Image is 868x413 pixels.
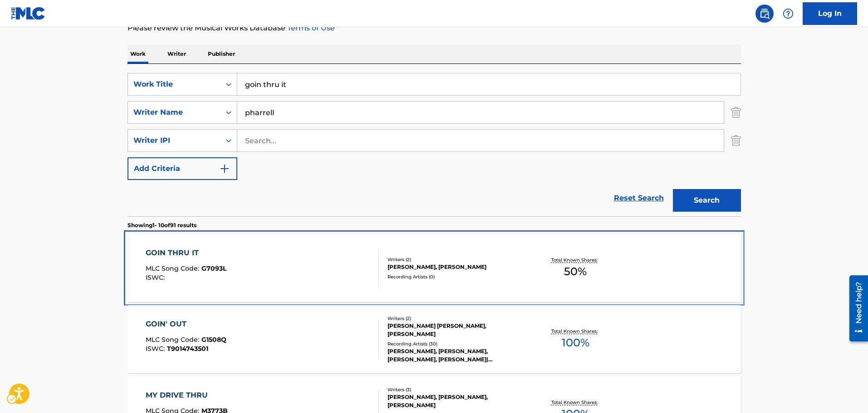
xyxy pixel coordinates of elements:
[11,7,46,20] img: MLC Logo
[128,157,237,180] button: Add Criteria
[128,73,741,216] form: Search Form
[551,328,600,335] p: Total Known Shares:
[133,79,215,90] div: Work Title
[237,130,724,151] input: Search...
[133,107,215,118] div: Writer Name
[128,221,196,229] p: Showing 1 - 10 of 91 results
[128,234,741,302] a: GOIN THRU ITMLC Song Code:G7093LISWC:Writers (2)[PERSON_NAME], [PERSON_NAME]Recording Artists (0)...
[387,322,525,338] div: [PERSON_NAME] [PERSON_NAME], [PERSON_NAME]
[146,390,228,401] div: MY DRIVE THRU
[128,44,148,63] p: Work
[128,305,741,373] a: GOIN' OUTMLC Song Code:G1508QISWC:T9014743501Writers (2)[PERSON_NAME] [PERSON_NAME], [PERSON_NAME...
[387,315,525,322] div: Writers ( 2 )
[237,102,724,123] input: Search...
[387,340,525,347] div: Recording Artists ( 30 )
[551,257,600,263] p: Total Known Shares:
[146,264,201,272] span: MLC Song Code :
[759,8,770,19] img: search
[803,2,857,25] a: Log In
[843,272,868,345] iframe: Iframe
[673,189,741,212] button: Search
[201,335,226,344] span: G1508Q
[237,73,740,95] input: Search...
[201,264,226,272] span: G7093L
[731,101,741,124] img: Delete Criterion
[387,273,525,280] div: Recording Artists ( 0 )
[609,188,668,208] a: Reset Search
[387,386,525,393] div: Writers ( 3 )
[167,345,208,353] span: T9014743501
[146,319,226,330] div: GOIN' OUT
[387,256,525,263] div: Writers ( 2 )
[146,248,226,258] div: GOIN THRU IT
[387,347,525,364] div: [PERSON_NAME], [PERSON_NAME], [PERSON_NAME], [PERSON_NAME]|[PERSON_NAME]|[PERSON_NAME], [PERSON_N...
[219,163,230,174] img: 9d2ae6d4665cec9f34b9.svg
[551,399,600,406] p: Total Known Shares:
[146,273,167,282] span: ISWC :
[783,8,794,19] img: help
[146,335,201,344] span: MLC Song Code :
[285,24,335,32] a: Terms of Use
[731,129,741,152] img: Delete Criterion
[205,44,238,63] p: Publisher
[133,135,215,146] div: Writer IPI
[564,263,587,280] span: 50 %
[562,335,589,351] span: 100 %
[146,345,167,353] span: ISWC :
[387,263,525,271] div: [PERSON_NAME], [PERSON_NAME]
[128,23,741,34] p: Please review the Musical Works Database
[165,44,189,63] p: Writer
[387,393,525,409] div: [PERSON_NAME], [PERSON_NAME], [PERSON_NAME]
